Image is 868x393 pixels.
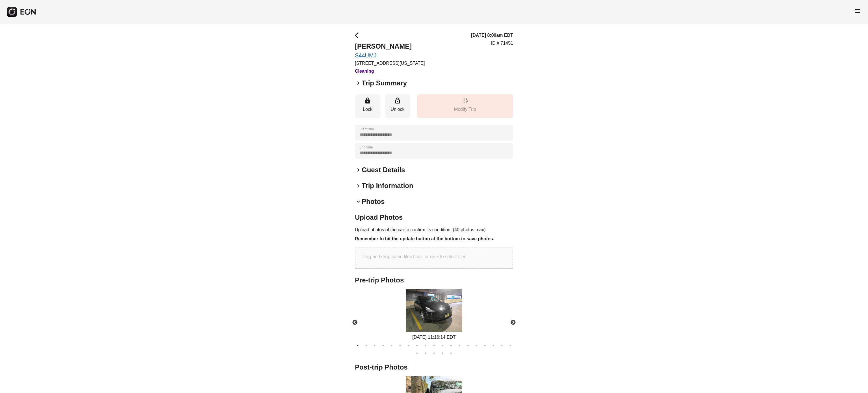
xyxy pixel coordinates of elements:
[355,42,425,51] h2: [PERSON_NAME]
[363,343,369,348] button: 2
[440,350,445,356] button: 23
[355,198,362,205] span: keyboard_arrow_down
[361,253,466,260] p: Drag and drop some files here, or click to select files
[355,363,513,372] h2: Post-trip Photos
[362,165,405,174] h2: Guest Details
[380,343,386,348] button: 4
[355,94,380,118] button: Lock
[355,60,425,67] p: [STREET_ADDRESS][US_STATE]
[406,343,411,348] button: 7
[414,350,420,356] button: 20
[448,350,454,356] button: 24
[345,313,365,332] button: Previous
[355,80,362,87] span: keyboard_arrow_right
[491,40,513,47] p: ID # 71451
[358,106,377,113] p: Lock
[394,97,401,104] span: lock_open
[397,343,403,348] button: 6
[414,343,420,348] button: 8
[431,350,437,356] button: 22
[355,226,513,233] p: Upload photos of the car to confirm its condition. (40 photos max)
[355,52,425,59] a: S44UMJ
[440,343,445,348] button: 11
[362,181,413,190] h2: Trip Information
[355,167,362,173] span: keyboard_arrow_right
[355,236,513,242] h3: Remember to hit the update button at the bottom to save photos.
[355,276,513,285] h2: Pre-trip Photos
[474,343,479,348] button: 15
[448,343,454,348] button: 12
[482,343,488,348] button: 16
[503,313,523,332] button: Next
[491,343,496,348] button: 17
[389,343,394,348] button: 5
[406,334,462,341] div: [DATE] 11:16:14 EDT
[431,343,437,348] button: 10
[364,97,371,104] span: lock
[355,32,362,39] span: arrow_back_ios
[457,343,462,348] button: 13
[406,289,462,332] img: https://fastfleet.me/rails/active_storage/blobs/redirect/eyJfcmFpbHMiOnsibWVzc2FnZSI6IkJBaHBBN0k1...
[423,343,428,348] button: 9
[362,197,385,206] h2: Photos
[388,106,407,113] p: Unlock
[362,79,407,88] h2: Trip Summary
[355,182,362,189] span: keyboard_arrow_right
[423,350,428,356] button: 21
[355,213,513,222] h2: Upload Photos
[471,32,513,39] h3: [DATE] 8:00am EDT
[372,343,377,348] button: 3
[355,343,361,348] button: 1
[854,8,861,14] span: menu
[507,343,513,348] button: 19
[385,94,410,118] button: Unlock
[499,343,505,348] button: 18
[465,343,471,348] button: 14
[355,68,425,75] h3: Cleaning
